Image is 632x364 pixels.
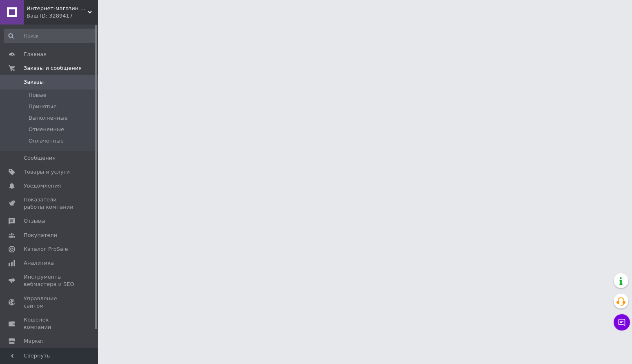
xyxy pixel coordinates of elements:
span: Каталог ProSale [24,246,68,253]
span: Выполненные [29,114,68,122]
span: Заказы и сообщения [24,65,82,72]
span: Управление сайтом [24,295,76,310]
span: Интернет-магазин "Digital Product" [27,5,88,12]
span: Показатели работы компании [24,196,76,211]
span: Инструменты вебмастера и SEO [24,273,76,288]
span: Кошелек компании [24,316,76,331]
span: Отзывы [24,217,45,225]
span: Оплаченные [29,137,64,145]
span: Заказы [24,78,44,86]
span: Аналитика [24,259,54,267]
span: Уведомления [24,182,61,190]
span: Принятые [29,103,57,110]
button: Чат с покупателем [614,314,630,331]
span: Отмененные [29,126,64,133]
span: Сообщения [24,154,56,162]
div: Ваш ID: 3289417 [27,12,98,20]
span: Маркет [24,337,45,345]
span: Покупатели [24,232,57,239]
input: Поиск [4,29,96,43]
span: Главная [24,51,47,58]
span: Новые [29,92,47,99]
span: Товары и услуги [24,168,70,176]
